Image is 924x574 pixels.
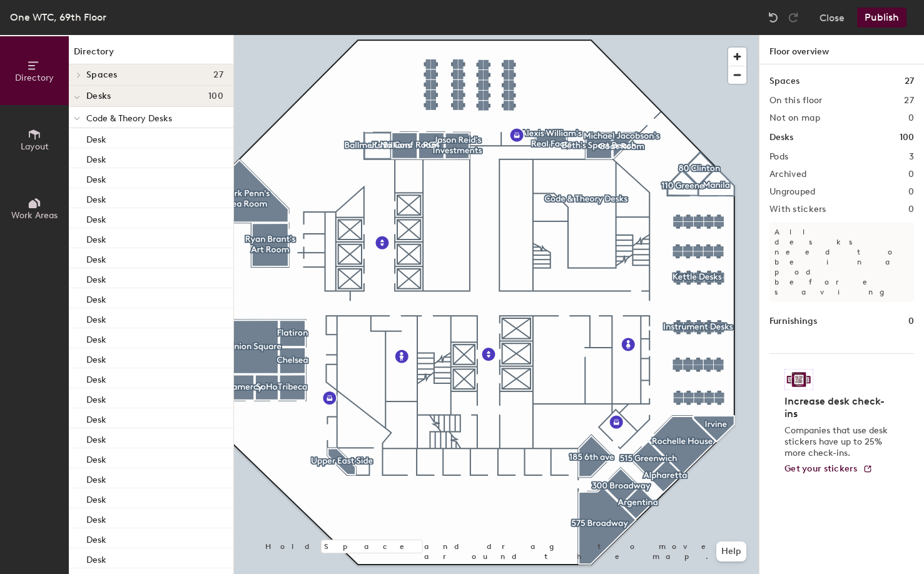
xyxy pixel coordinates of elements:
[86,131,106,145] p: Desk
[769,204,826,214] h2: With stickers
[86,191,106,205] p: Desk
[909,152,914,162] h2: 3
[86,231,106,245] p: Desk
[900,131,914,144] h1: 100
[86,151,106,165] p: Desk
[86,271,106,285] p: Desk
[769,169,806,179] h2: Archived
[759,35,924,64] h1: Floor overview
[769,74,800,88] h1: Spaces
[86,171,106,185] p: Desk
[908,204,914,214] h2: 0
[769,315,817,328] h1: Furnishings
[86,471,106,485] p: Desk
[69,45,233,64] h1: Directory
[857,8,906,28] button: Publish
[716,541,746,561] button: Help
[86,331,106,345] p: Desk
[208,91,223,101] span: 100
[213,70,223,80] span: 27
[820,8,845,28] button: Close
[21,141,49,152] span: Layout
[86,351,106,365] p: Desk
[86,371,106,385] p: Desk
[769,131,793,144] h1: Desks
[769,113,820,123] h2: Not on map
[86,311,106,325] p: Desk
[86,531,106,545] p: Desk
[908,169,914,179] h2: 0
[908,113,914,123] h2: 0
[905,74,914,88] h1: 27
[11,210,58,221] span: Work Areas
[769,187,816,197] h2: Ungrouped
[86,91,111,101] span: Desks
[86,291,106,305] p: Desk
[784,369,813,390] img: Sticker logo
[908,315,914,328] h1: 0
[784,395,891,420] h4: Increase desk check-ins
[86,251,106,265] p: Desk
[784,463,858,474] span: Get your stickers
[904,96,914,106] h2: 27
[784,425,891,459] p: Companies that use desk stickers have up to 25% more check-ins.
[769,96,823,106] h2: On this floor
[767,11,779,24] img: Undo
[908,187,914,197] h2: 0
[86,511,106,525] p: Desk
[86,431,106,445] p: Desk
[86,391,106,405] p: Desk
[86,491,106,505] p: Desk
[86,211,106,225] p: Desk
[86,70,118,80] span: Spaces
[787,11,800,24] img: Redo
[86,551,106,565] p: Desk
[769,222,914,302] p: All desks need to be in a pod before saving
[86,451,106,465] p: Desk
[86,113,172,124] span: Code & Theory Desks
[784,464,873,475] a: Get your stickers
[769,152,788,162] h2: Pods
[15,73,54,83] span: Directory
[10,9,106,25] div: One WTC, 69th Floor
[86,411,106,425] p: Desk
